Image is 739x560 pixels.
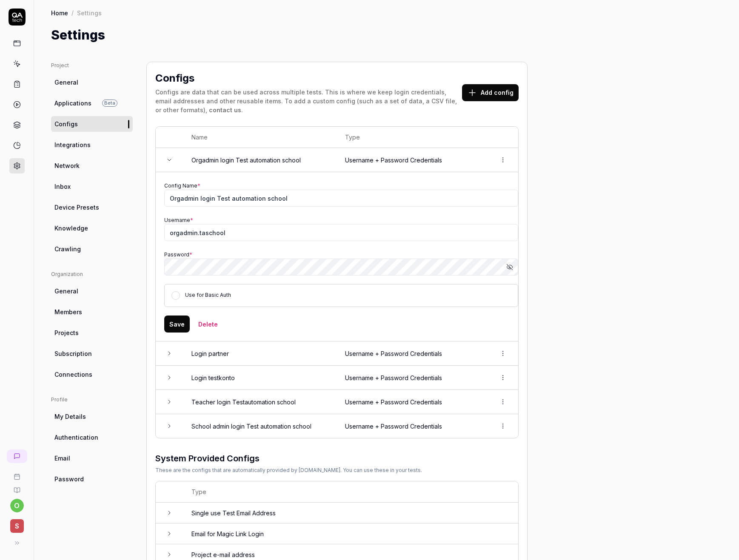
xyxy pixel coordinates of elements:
[183,148,337,172] td: Orgadmin login Test automation school
[3,480,30,494] a: Documentation
[54,78,78,87] span: General
[54,161,80,170] span: Network
[54,412,86,421] span: My Details
[51,367,133,382] a: Connections
[337,127,488,148] th: Type
[3,512,30,534] button: S
[51,74,133,90] a: General
[51,471,133,487] a: Password
[51,409,133,424] a: My Details
[155,88,462,114] div: Configs are data that can be used across multiple tests. This is where we keep login credentials,...
[54,307,82,316] span: Members
[71,9,74,17] div: /
[54,349,92,358] span: Subscription
[51,304,133,320] a: Members
[183,481,518,503] th: Type
[155,452,422,465] h3: System Provided Configs
[51,179,133,194] a: Inbox
[54,244,81,253] span: Crawling
[54,433,98,442] span: Authentication
[54,140,91,149] span: Integrations
[51,95,133,111] a: ApplicationsBeta
[77,9,102,17] div: Settings
[7,449,27,463] a: New conversation
[51,283,133,299] a: General
[337,366,488,390] td: Username + Password Credentials
[51,241,133,257] a: Crawling
[51,346,133,361] a: Subscription
[54,203,99,212] span: Device Presets
[164,316,190,333] button: Save
[155,71,194,86] h2: Configs
[183,127,337,148] th: Name
[183,390,337,414] td: Teacher login Testautomation school
[183,341,337,366] td: Login partner
[337,414,488,438] td: Username + Password Credentials
[54,454,70,463] span: Email
[51,62,133,69] div: Project
[51,9,68,17] a: Home
[54,99,91,108] span: Applications
[51,429,133,445] a: Authentication
[51,199,133,215] a: Device Presets
[183,503,518,523] td: Single use Test Email Address
[51,450,133,466] a: Email
[51,325,133,341] a: Projects
[193,316,223,333] button: Delete
[51,220,133,236] a: Knowledge
[51,26,105,45] h1: Settings
[183,523,518,544] td: Email for Magic Link Login
[51,137,133,153] a: Integrations
[337,148,488,172] td: Username + Password Credentials
[10,499,24,512] button: o
[51,270,133,278] div: Organization
[337,390,488,414] td: Username + Password Credentials
[3,466,30,480] a: Book a call with us
[185,292,231,298] label: Use for Basic Auth
[54,370,92,379] span: Connections
[209,106,241,114] a: contact us
[164,217,193,223] label: Username
[51,158,133,173] a: Network
[54,328,79,337] span: Projects
[462,84,519,101] button: Add config
[164,190,518,207] input: My Config
[51,396,133,404] div: Profile
[54,182,71,191] span: Inbox
[337,341,488,366] td: Username + Password Credentials
[51,116,133,132] a: Configs
[10,519,24,533] span: S
[164,251,192,258] label: Password
[54,287,78,296] span: General
[54,119,78,128] span: Configs
[183,366,337,390] td: Login testkonto
[54,475,84,483] span: Password
[155,466,422,474] div: These are the configs that are automatically provided by [DOMAIN_NAME]. You can use these in your...
[164,182,200,189] label: Config Name
[102,99,117,107] span: Beta
[183,414,337,438] td: School admin login Test automation school
[54,224,88,233] span: Knowledge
